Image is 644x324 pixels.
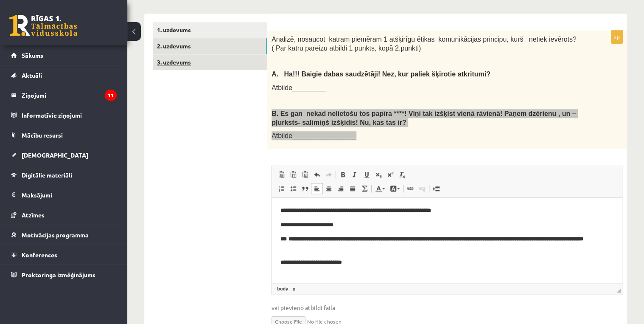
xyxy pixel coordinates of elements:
a: Link (Ctrl+K) [404,183,416,194]
a: Aktuāli [11,65,117,85]
a: 1. uzdevums [153,22,267,38]
span: vai pievieno atbildi failā [272,303,623,312]
span: Konferences [22,251,57,259]
a: Subscript [372,169,384,180]
a: p element [291,285,297,293]
span: Proktoringa izmēģinājums [22,271,95,279]
span: Atbilde_________________ [272,132,356,139]
span: Resize [616,288,621,293]
a: Unlink [416,183,428,194]
a: Sākums [11,45,117,65]
a: Maksājumi [11,185,117,205]
a: Insert Page Break for Printing [430,183,442,194]
a: Remove Format [396,169,408,180]
a: Align Left [311,183,323,194]
iframe: Editor, wiswyg-editor-user-answer-47434016036120 [272,198,622,283]
a: Ziņojumi11 [11,85,117,105]
a: Undo (Ctrl+Z) [311,169,323,180]
a: Math [358,183,370,194]
a: Insert/Remove Numbered List [275,183,287,194]
span: Aktuāli [22,71,42,79]
a: Underline (Ctrl+U) [361,169,372,180]
legend: Maksājumi [22,185,117,205]
span: [DEMOGRAPHIC_DATA] [22,151,88,159]
i: 11 [105,90,117,101]
a: Bold (Ctrl+B) [337,169,349,180]
a: Text Color [372,183,387,194]
a: Rīgas 1. Tālmācības vidusskola [9,15,77,36]
a: 2. uzdevums [153,38,267,54]
p: 2p [611,30,623,44]
span: Motivācijas programma [22,231,89,239]
span: Digitālie materiāli [22,171,72,179]
a: 3. uzdevums [153,54,267,70]
a: Paste (Ctrl+V) [275,169,287,180]
a: Mācību resursi [11,125,117,145]
a: Italic (Ctrl+I) [349,169,361,180]
a: Konferences [11,245,117,265]
a: Insert/Remove Bulleted List [287,183,299,194]
span: Analizē, nosaucot katram piemēram 1 atšķirīgu ētikas komunikācijas principu, kurš netiek ievērots... [272,36,577,52]
a: Justify [347,183,358,194]
a: Redo (Ctrl+Y) [323,169,335,180]
b: Es gan nekad nelietošu tos papīra ****! Viņi tak izšķist vienā rāvienā! Paņem dzērienu , un – pļu... [272,110,576,126]
a: Superscript [384,169,396,180]
legend: Informatīvie ziņojumi [22,105,117,125]
a: Background Color [387,183,402,194]
span: Mācību resursi [22,131,63,139]
a: Proktoringa izmēģinājums [11,265,117,285]
a: body element [275,285,290,293]
span: Atzīmes [22,211,45,219]
a: Informatīvie ziņojumi [11,105,117,125]
a: [DEMOGRAPHIC_DATA] [11,145,117,165]
a: Paste from Word [299,169,311,180]
a: Center [323,183,335,194]
strong: B. [272,110,278,117]
span: Atbilde_________ [272,84,326,91]
a: Align Right [335,183,347,194]
a: Digitālie materiāli [11,165,117,185]
a: Block Quote [299,183,311,194]
a: Paste as plain text (Ctrl+Shift+V) [287,169,299,180]
a: Motivācijas programma [11,225,117,245]
a: Atzīmes [11,205,117,225]
span: A. Ha!!! Baigie dabas saudzētāji! Nez, kur paliek šķirotie atkritumi? [272,70,490,78]
span: Sākums [22,51,43,59]
legend: Ziņojumi [22,85,117,105]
